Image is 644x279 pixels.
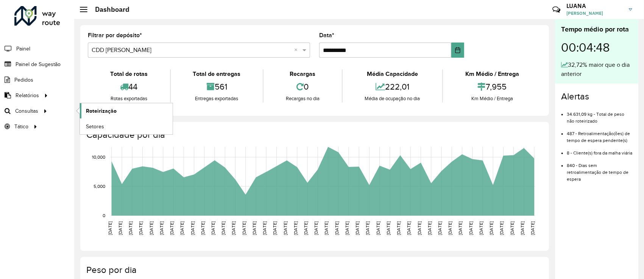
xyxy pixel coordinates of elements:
li: 8 - Cliente(s) fora da malha viária [567,144,632,156]
div: 44 [90,79,168,95]
text: [DATE] [530,221,535,235]
text: [DATE] [448,221,452,235]
span: Tático [14,123,28,131]
div: 561 [173,79,261,95]
text: [DATE] [520,221,525,235]
label: Data [319,31,334,40]
text: [DATE] [499,221,504,235]
text: [DATE] [365,221,370,235]
text: [DATE] [437,221,442,235]
span: Setores [86,123,104,131]
button: Choose Date [451,43,464,58]
text: [DATE] [427,221,432,235]
text: [DATE] [345,221,349,235]
a: Setores [80,119,173,134]
text: [DATE] [231,221,236,235]
div: Rotas exportadas [90,95,168,102]
div: Total de entregas [173,69,261,79]
text: [DATE] [510,221,515,235]
div: Entregas exportadas [173,95,261,102]
text: [DATE] [200,221,205,235]
div: Média de ocupação no dia [345,95,441,102]
div: 00:04:48 [561,35,632,60]
text: 5,000 [94,184,105,189]
text: [DATE] [376,221,380,235]
text: [DATE] [252,221,257,235]
li: 487 - Retroalimentação(ões) de tempo de espera pendente(s) [567,125,632,144]
text: [DATE] [190,221,195,235]
text: [DATE] [479,221,483,235]
text: [DATE] [468,221,473,235]
div: 0 [265,79,340,95]
span: Roteirização [86,107,117,115]
div: Recargas no dia [265,95,340,102]
text: [DATE] [417,221,422,235]
text: [DATE] [355,221,360,235]
text: [DATE] [313,221,318,235]
div: 7,955 [445,79,540,95]
text: [DATE] [242,221,246,235]
text: [DATE] [262,221,267,235]
h4: Alertas [561,91,632,102]
text: [DATE] [293,221,298,235]
text: [DATE] [406,221,411,235]
text: [DATE] [211,221,215,235]
li: 34.631,09 kg - Total de peso não roteirizado [567,105,632,125]
text: [DATE] [108,221,112,235]
text: [DATE] [221,221,226,235]
div: Tempo médio por rota [561,24,632,35]
a: Roteirização [80,103,173,118]
div: Km Médio / Entrega [445,95,540,102]
text: [DATE] [159,221,164,235]
text: [DATE] [149,221,154,235]
text: [DATE] [272,221,277,235]
span: Clear all [294,46,301,55]
h2: Dashboard [87,5,129,14]
h4: Peso por dia [86,265,541,276]
text: [DATE] [458,221,463,235]
a: Contato Rápido [548,2,564,18]
text: [DATE] [169,221,174,235]
h3: LUANA [566,2,623,9]
text: [DATE] [324,221,329,235]
div: 222,01 [345,79,441,95]
text: [DATE] [283,221,288,235]
text: [DATE] [334,221,339,235]
div: Total de rotas [90,69,168,79]
text: [DATE] [386,221,391,235]
span: Painel de Sugestão [16,60,61,68]
div: Recargas [265,69,340,79]
div: Média Capacidade [345,69,441,79]
text: 10,000 [92,154,105,159]
span: Painel [16,45,30,53]
span: [PERSON_NAME] [566,10,623,17]
div: Km Médio / Entrega [445,69,540,79]
span: Pedidos [14,76,33,84]
text: [DATE] [303,221,308,235]
text: [DATE] [138,221,143,235]
text: [DATE] [179,221,184,235]
text: [DATE] [396,221,401,235]
text: 0 [103,213,105,218]
div: 32,72% maior que o dia anterior [561,60,632,79]
span: Relatórios [16,91,39,99]
text: [DATE] [118,221,123,235]
label: Filtrar por depósito [88,31,142,40]
li: 840 - Dias sem retroalimentação de tempo de espera [567,156,632,183]
text: [DATE] [489,221,494,235]
h4: Capacidade por dia [86,129,541,140]
text: [DATE] [128,221,133,235]
span: Consultas [15,107,38,115]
